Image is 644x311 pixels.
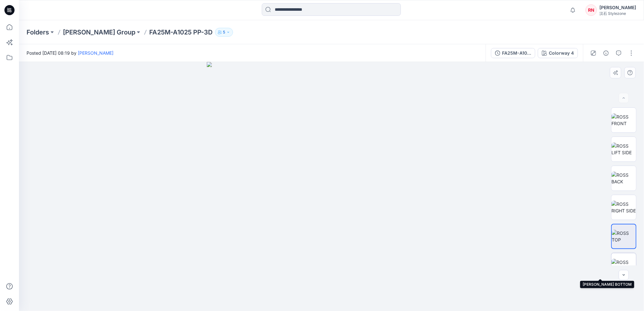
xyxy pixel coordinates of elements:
img: ROSS FRONT [611,113,636,127]
img: ROSS RIGHT SIDE [611,201,636,214]
div: Colorway 4 [549,50,574,57]
a: [PERSON_NAME] Group [63,28,135,37]
img: ROSS LIFT SIDE [611,143,636,156]
a: [PERSON_NAME] [78,50,113,56]
div: RN [586,4,597,16]
div: 汉石 Stylezone [599,11,636,16]
div: FA25M-A1025 PP-3D [502,50,531,57]
button: FA25M-A1025 PP-3D [491,48,535,58]
img: ROSS TOP [612,230,636,243]
button: Colorway 4 [538,48,578,58]
div: [PERSON_NAME] [599,4,636,11]
span: Posted [DATE] 08:19 by [27,50,113,56]
a: Folders [27,28,49,37]
img: ROSS BACK [611,172,636,185]
p: FA25M-A1025 PP-3D [149,28,212,37]
img: ROSS BOTTOM [611,259,636,272]
p: 5 [223,29,225,36]
button: Details [601,48,611,58]
button: 5 [215,28,233,37]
